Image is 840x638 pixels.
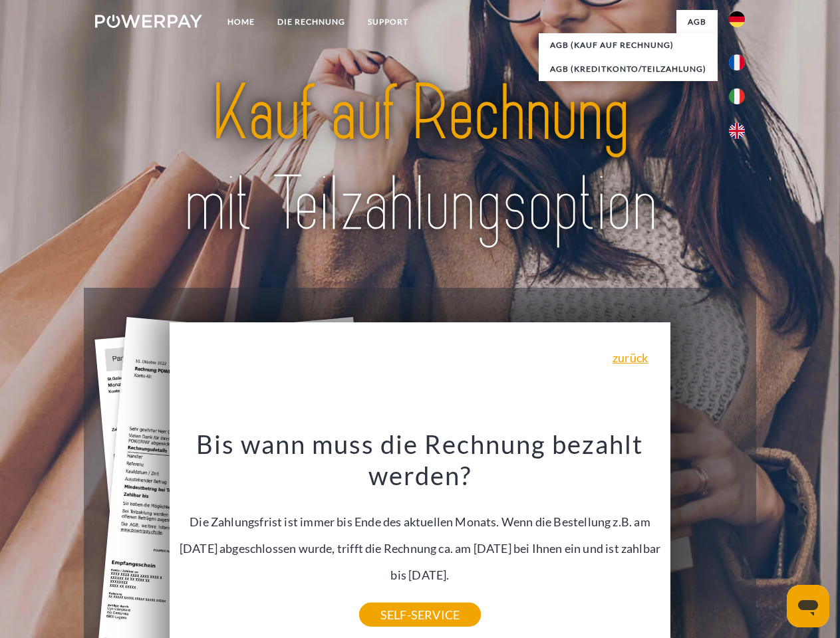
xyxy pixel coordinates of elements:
[729,88,745,104] img: it
[729,123,745,139] img: en
[359,603,481,627] a: SELF-SERVICE
[216,10,266,34] a: Home
[127,64,713,255] img: title-powerpay_de.svg
[787,585,829,627] iframe: Schaltfläche zum Öffnen des Messaging-Fensters
[729,11,745,27] img: de
[729,54,745,70] img: fr
[95,15,202,28] img: logo-powerpay-white.svg
[676,10,718,34] a: agb
[613,352,648,364] a: zurück
[539,33,718,57] a: AGB (Kauf auf Rechnung)
[178,428,663,492] h3: Bis wann muss die Rechnung bezahlt werden?
[266,10,356,34] a: DIE RECHNUNG
[356,10,420,34] a: SUPPORT
[539,57,718,81] a: AGB (Kreditkonto/Teilzahlung)
[178,428,663,615] div: Die Zahlungsfrist ist immer bis Ende des aktuellen Monats. Wenn die Bestellung z.B. am [DATE] abg...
